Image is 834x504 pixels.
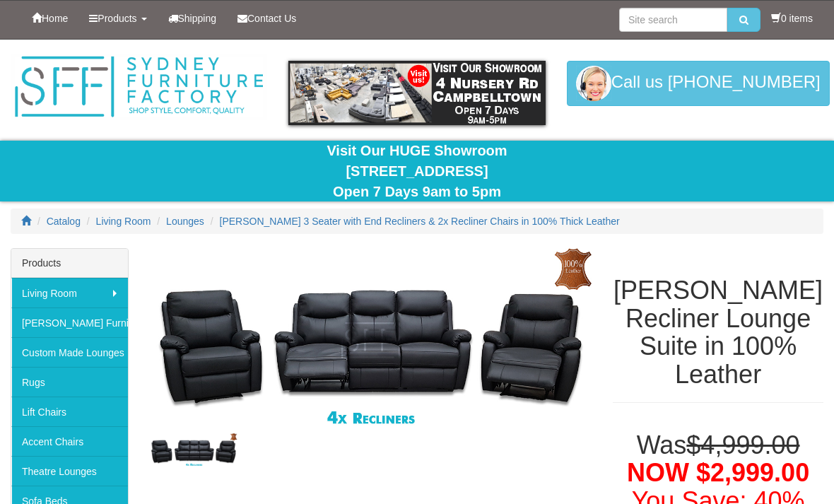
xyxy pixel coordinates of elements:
a: [PERSON_NAME] 3 Seater with End Recliners & 2x Recliner Chairs in 100% Thick Leather [220,216,620,227]
a: Catalog [47,216,81,227]
a: Theatre Lounges [11,456,128,486]
a: Lift Chairs [11,397,128,426]
a: Rugs [11,367,128,397]
a: Home [21,1,78,36]
div: Visit Our HUGE Showroom [STREET_ADDRESS] Open 7 Days 9am to 5pm [11,141,823,201]
span: Home [42,13,68,24]
a: Living Room [96,216,151,227]
del: $4,999.00 [686,430,799,459]
span: Contact Us [247,13,296,24]
h1: [PERSON_NAME] Recliner Lounge Suite in 100% Leather [613,276,823,388]
a: Custom Made Lounges [11,337,128,367]
a: Products [78,1,157,36]
img: showroom.gif [288,61,545,125]
img: Sydney Furniture Factory [11,54,267,120]
div: Products [11,249,128,278]
span: NOW $2,999.00 [627,458,809,487]
input: Site search [619,8,727,32]
a: Living Room [11,278,128,307]
span: Shipping [178,13,217,24]
li: 0 items [771,11,813,25]
a: Shipping [158,1,228,36]
a: Contact Us [227,1,307,36]
a: [PERSON_NAME] Furniture [11,307,128,337]
span: Products [98,13,136,24]
a: Lounges [166,216,204,227]
a: Accent Chairs [11,426,128,456]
